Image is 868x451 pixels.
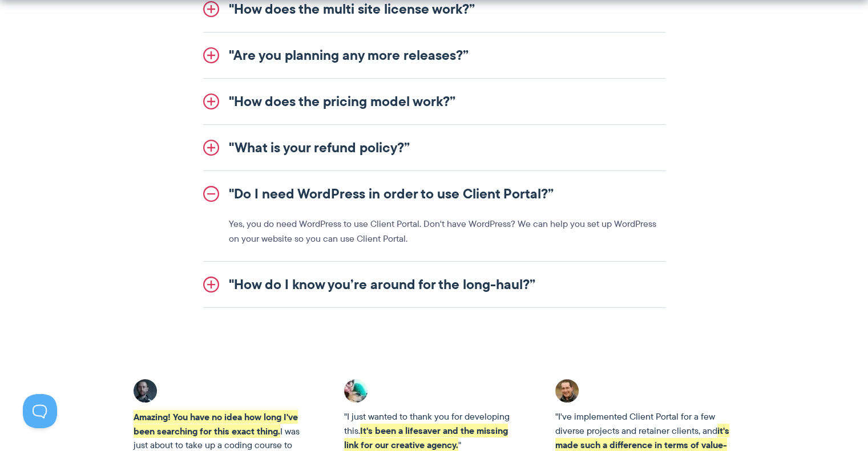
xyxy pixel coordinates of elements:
p: Yes, you do need WordPress to use Client Portal. Don't have WordPress? We can help you set up Wor... [229,217,665,246]
a: "Are you planning any more releases?” [203,32,665,78]
img: Client Portal testimonial - Adrian C [134,379,157,403]
a: "How does the pricing model work?” [203,79,665,124]
a: "What is your refund policy?” [203,125,665,170]
a: "Do I need WordPress in order to use Client Portal?” [203,171,665,217]
iframe: Toggle Customer Support [23,394,57,428]
a: "How do I know you’re around for the long-haul?” [203,262,665,307]
strong: Amazing! You have no idea how long I've been searching for this exact thing. [134,410,298,438]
